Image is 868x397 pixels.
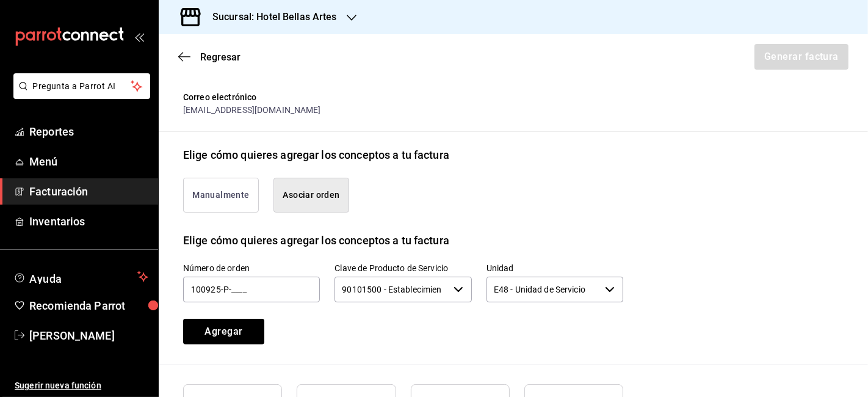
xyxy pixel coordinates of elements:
[29,123,148,140] span: Reportes
[13,73,150,99] button: Pregunta a Parrot AI
[273,178,349,213] button: Asociar orden
[15,379,148,392] span: Sugerir nueva función
[200,51,241,63] span: Regresar
[183,232,449,249] div: Elige cómo quieres agregar los conceptos a tu factura
[335,264,471,272] label: Clave de Producto de Servicio
[29,153,148,170] span: Menú
[183,264,320,272] label: Número de orden
[183,277,320,302] input: 000000-P-0000
[486,277,600,302] input: Elige una opción
[178,51,241,63] button: Regresar
[486,264,623,272] label: Unidad
[203,10,337,24] h3: Sucursal: Hotel Bellas Artes
[183,178,259,213] button: Manualmente
[29,297,148,314] span: Recomienda Parrot
[9,89,150,101] a: Pregunta a Parrot AI
[29,327,148,344] span: [PERSON_NAME]
[183,104,623,117] div: [EMAIL_ADDRESS][DOMAIN_NAME]
[29,269,132,284] span: Ayuda
[134,32,144,42] button: open_drawer_menu
[183,147,449,163] div: Elige cómo quieres agregar los conceptos a tu factura
[335,277,448,302] input: Elige una opción
[29,183,148,200] span: Facturación
[183,91,623,104] div: Correo electrónico
[33,80,131,93] span: Pregunta a Parrot AI
[183,319,264,344] button: Agregar
[29,213,148,230] span: Inventarios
